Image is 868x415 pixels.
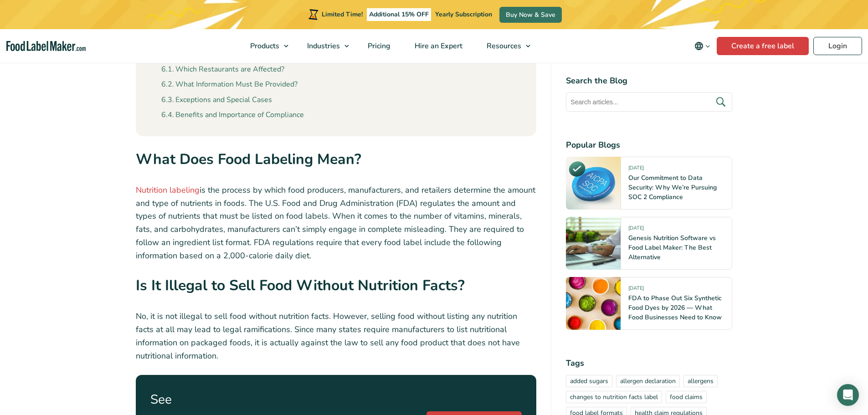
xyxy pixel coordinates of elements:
[688,37,717,55] button: Change language
[566,391,662,403] a: changes to nutrition facts label
[136,276,465,295] strong: Is It Illegal to Sell Food Without Nutrition Facts?
[367,8,431,21] span: Additional 15% OFF
[161,79,298,91] a: What Information Must Be Provided?
[161,94,272,106] a: Exceptions and Special Cases
[295,29,354,63] a: Industries
[628,294,722,322] a: FDA to Phase Out Six Synthetic Food Dyes by 2026 — What Food Businesses Need to Know
[628,164,644,175] span: [DATE]
[136,310,537,362] p: No, it is not illegal to sell food without nutrition facts. However, selling food without listing...
[616,375,680,387] a: allergen declaration
[566,75,732,87] h4: Search the Blog
[628,174,717,201] a: Our Commitment to Data Security: Why We’re Pursuing SOC 2 Compliance
[566,375,612,387] a: added sugars
[717,37,809,55] a: Create a free label
[628,225,644,235] span: [DATE]
[837,384,859,406] div: Open Intercom Messenger
[566,139,732,151] h4: Popular Blogs
[136,184,537,262] p: is the process by which food producers, manufacturers, and retailers determine the amount and typ...
[136,149,361,169] strong: What Does Food Labeling Mean?
[412,41,463,51] span: Hire an Expert
[683,375,718,387] a: allergens
[304,41,341,51] span: Industries
[666,391,707,403] a: food claims
[365,41,391,51] span: Pricing
[566,92,732,112] input: Search articles...
[813,37,862,55] a: Login
[322,10,363,19] span: Limited Time!
[499,7,562,23] a: Buy Now & Save
[356,29,401,63] a: Pricing
[238,29,293,63] a: Products
[403,29,473,63] a: Hire an Expert
[161,64,284,76] a: Which Restaurants are Affected?
[475,29,535,63] a: Resources
[628,285,644,295] span: [DATE]
[435,10,492,19] span: Yearly Subscription
[6,41,86,51] a: Food Label Maker homepage
[247,41,280,51] span: Products
[484,41,522,51] span: Resources
[566,357,732,369] h4: Tags
[161,109,304,121] a: Benefits and Importance of Compliance
[136,184,200,195] a: Nutrition labeling
[628,234,716,261] a: Genesis Nutrition Software vs Food Label Maker: The Best Alternative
